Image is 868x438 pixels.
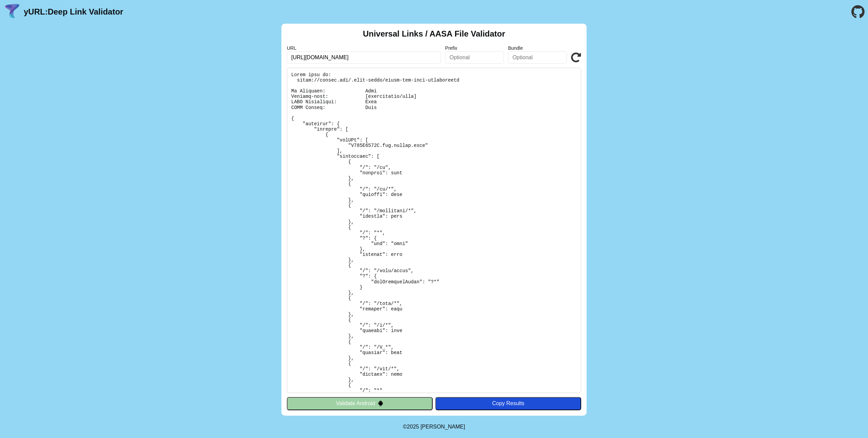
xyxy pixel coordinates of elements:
[445,45,504,51] label: Prefix
[508,51,567,64] input: Optional
[363,29,505,39] h2: Universal Links / AASA File Validator
[403,416,465,438] footer: ©
[439,400,578,407] div: Copy Results
[287,45,441,51] label: URL
[508,45,567,51] label: Bundle
[378,400,383,406] img: droidIcon.svg
[24,7,123,17] a: yURL:Deep Link Validator
[3,3,21,21] img: yURL Logo
[420,424,465,430] a: Michael Ibragimchayev's Personal Site
[287,397,433,410] button: Validate Android
[287,51,441,64] input: Required
[287,68,581,393] pre: Lorem ipsu do: sitam://consec.adi/.elit-seddo/eiusm-tem-inci-utlaboreetd Ma Aliquaen: Admi Veniam...
[445,51,504,64] input: Optional
[407,424,419,430] span: 2025
[435,397,581,410] button: Copy Results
